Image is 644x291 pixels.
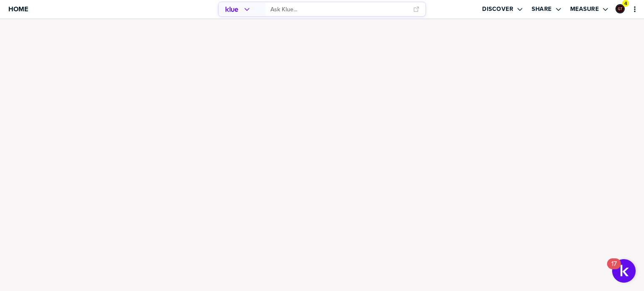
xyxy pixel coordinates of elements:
[532,5,552,13] label: Share
[615,4,625,13] div: Graham Tutti
[482,5,513,13] label: Discover
[611,264,617,275] div: 17
[570,5,599,13] label: Measure
[624,0,627,7] span: 4
[616,5,624,13] img: ee1355cada6433fc92aa15fbfe4afd43-sml.png
[8,5,28,13] span: Home
[270,3,408,16] input: Ask Klue...
[615,3,626,14] a: Edit Profile
[612,259,636,283] button: Open Resource Center, 17 new notifications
